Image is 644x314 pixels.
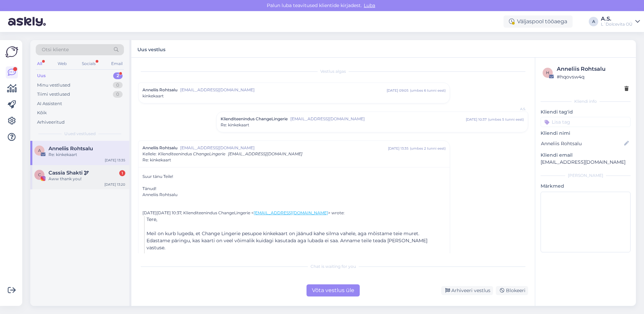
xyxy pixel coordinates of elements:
div: [PERSON_NAME] [541,172,631,179]
span: A [38,148,41,153]
p: Kliendi tag'id [541,108,631,116]
p: Kliendi nimi [541,130,631,137]
p: [EMAIL_ADDRESS][DOMAIN_NAME] [541,159,631,166]
div: Socials [80,59,97,68]
input: Lisa nimi [541,140,623,147]
div: ( umbes 5 tunni eest ) [488,117,524,122]
div: Arhiveeritud [37,119,65,126]
div: A.S. [601,16,633,22]
span: Kellele : [142,151,157,156]
span: Meil on kurb lugeda, et Change Lingerie pesupoe kinkekaart on jäänud kahe silma vahele, aga mõist... [147,230,419,237]
div: L´Dolcevita OÜ [601,22,633,27]
span: Anneliis Rohtsalu [49,146,93,152]
span: Re: kinkekaart [221,122,249,128]
div: All [36,59,43,68]
div: Minu vestlused [37,82,70,89]
span: Otsi kliente [42,46,69,53]
span: Klienditeenindus ChangeLingerie [221,116,288,122]
div: Väljaspool tööaega [504,15,573,28]
label: Uus vestlus [137,44,165,53]
div: [DATE] 13:20 [104,182,125,187]
div: Kõik [37,109,47,116]
div: Uus [37,72,46,79]
span: h [546,70,549,75]
input: Lisa tag [541,117,631,127]
span: [EMAIL_ADDRESS][DOMAIN_NAME] [290,116,466,122]
p: Märkmed [541,183,631,190]
span: Luba [362,2,377,8]
div: Tiimi vestlused [37,91,70,98]
div: Suur tänu Teile! [142,174,446,198]
div: ( umbes 2 tunni eest ) [410,146,446,151]
div: Chat is waiting for you [138,263,528,270]
div: 1 [119,170,125,176]
div: 0 [113,82,123,89]
div: Web [56,59,68,68]
div: 2 [113,72,123,79]
div: # hqovsw4q [557,73,629,81]
div: Tänud! Anneliis Rohtsalu [142,186,446,198]
a: A.S.L´Dolcevita OÜ [601,16,640,27]
div: [DATE] 13:35 [388,146,409,151]
span: Cassia Shakti 🕊 [49,170,89,176]
span: Anneliis Rohtsalu [142,87,178,93]
div: Email [110,59,124,68]
span: C [38,172,41,177]
div: Arhiveeri vestlus [441,286,493,295]
span: [EMAIL_ADDRESS][DOMAIN_NAME] [180,145,388,151]
div: ( umbes 6 tunni eest ) [410,88,446,93]
div: Anneliis Rohtsalu [557,65,629,73]
div: AI Assistent [37,100,62,107]
span: kinkekaart [142,93,164,99]
div: Re: kinkekaart [49,152,125,158]
span: Edastame päringu, kas kaarti on veel võimalik kuidagi kasutada aga lubada ei saa. Anname teile te... [147,238,427,251]
div: [DATE] 10:37 [466,117,487,122]
a: [EMAIL_ADDRESS][DOMAIN_NAME] [254,210,328,215]
span: Tere, [147,216,157,222]
span: Klienditeenindus ChangeLingerie [158,151,225,156]
div: Aww thank you! [49,176,125,182]
div: [DATE][DATE] 10:37, Klienditeenindus ChangeLingerie < > wrote: [142,210,446,216]
p: Kliendi email [541,152,631,159]
div: [DATE] 13:35 [105,158,125,163]
div: Vestlus algas [138,68,528,74]
img: Askly Logo [5,45,18,58]
div: Blokeeri [496,286,528,295]
span: [EMAIL_ADDRESS][DOMAIN_NAME] [180,87,387,93]
div: [DATE] 09:05 [387,88,409,93]
span: Uued vestlused [64,131,96,137]
div: 0 [113,91,123,98]
span: [EMAIL_ADDRESS][DOMAIN_NAME] [228,151,302,156]
span: Re: kinkekaart [142,157,171,163]
div: Võta vestlus üle [307,284,360,296]
span: A.S. [501,106,526,112]
div: A [589,17,598,26]
div: Kliendi info [541,98,631,104]
span: Anneliis Rohtsalu [142,145,178,151]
